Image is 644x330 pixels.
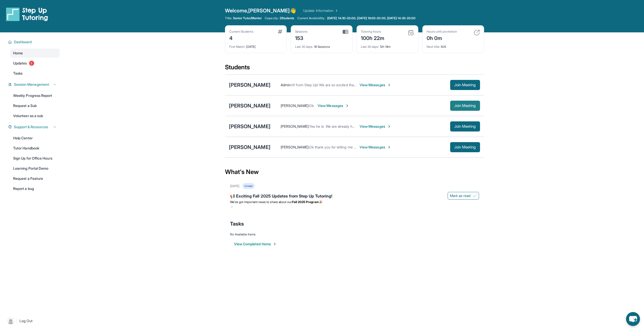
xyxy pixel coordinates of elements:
span: | [16,318,17,324]
button: chat-button [626,312,640,326]
div: 12h 14m [361,42,414,49]
span: View Messages [360,145,391,150]
a: Report a bug [10,184,60,193]
button: Dashboard [12,39,57,45]
span: Ok thank you for letting me know. I hope all is well and I will see him [DATE]. [309,145,431,149]
span: We’ve got important news to share about our [230,200,292,204]
span: Dashboard [14,39,32,45]
div: [PERSON_NAME] [229,123,271,130]
span: Title: [225,16,232,20]
button: View Completed Items [234,241,277,247]
div: Current Students [229,30,253,34]
div: No Available Items [230,232,479,236]
span: Join Meeting [454,146,476,149]
div: 18 Sessions [295,42,348,49]
a: [DATE] 14:30-20:00, [DATE] 18:00-20:00, [DATE] 14:30-20:00 [326,16,417,20]
div: Unread [242,183,255,189]
img: card [408,30,414,36]
span: View Messages [360,82,391,87]
a: Home [10,49,60,58]
span: View Messages [360,124,391,129]
a: Sign Up for Office Hours [10,154,60,163]
div: Hours until promotion [427,30,457,34]
span: Tasks [230,220,244,227]
img: Chevron Right [334,8,339,13]
button: Session Management [12,82,57,87]
img: card [278,30,282,34]
span: Yes he is. We are already home. I will tell him [309,124,381,128]
span: Session Management [14,82,49,87]
img: Mark as read [473,194,477,198]
span: View Messages [318,103,349,108]
a: Tasks [10,69,60,78]
div: 153 [295,34,308,42]
span: Log Out [19,318,33,323]
span: Support & Resources [14,124,48,129]
img: user-img [7,317,14,324]
span: Last 30 days : [361,45,379,49]
img: card [474,30,480,36]
span: Last 30 days : [295,45,313,49]
span: Tasks [13,71,23,76]
div: 📢 Exciting Fall 2025 Updates from Step Up Tutoring! [230,193,479,200]
span: [DATE] 14:30-20:00, [DATE] 18:00-20:00, [DATE] 14:30-20:00 [327,16,416,20]
button: Join Meeting [450,142,480,152]
span: [PERSON_NAME] : [281,103,309,108]
button: Join Meeting [450,121,480,131]
div: Students [225,63,484,74]
span: Welcome, [PERSON_NAME] 👋 [225,7,296,14]
span: [PERSON_NAME] : [281,124,309,128]
div: [DATE] [230,184,239,188]
a: Updates2 [10,59,60,68]
button: Join Meeting [450,80,480,90]
a: |Log Out [5,315,60,326]
img: card [343,30,348,34]
span: First Match : [229,45,245,49]
div: N/A [427,42,480,49]
span: Senior Tutor/Mentor [233,16,262,20]
span: Updates [13,61,27,66]
div: [PERSON_NAME] [229,144,271,151]
div: [PERSON_NAME] [229,81,271,89]
div: Sessions [295,30,308,34]
span: 2 Students [280,16,294,20]
span: Join Meeting [454,104,476,107]
span: Capacity: [265,16,279,20]
a: Weekly Progress Report [10,91,60,100]
div: [DATE] [229,42,282,49]
img: Chevron-Right [345,104,349,108]
div: 0h 0m [427,34,457,42]
span: Join Meeting [454,83,476,86]
div: Tutoring hours [361,30,385,34]
a: Volunteer as a sub [10,111,60,120]
span: Ok. [309,103,315,108]
a: Learning Portal Demo [10,164,60,173]
div: [PERSON_NAME] [229,102,271,109]
span: Current Availability: [297,16,325,20]
img: Chevron-Right [387,145,391,149]
button: Support & Resources [12,124,57,129]
a: Request a Sub [10,101,60,110]
a: Update Information [303,8,339,13]
span: Home [13,51,23,56]
a: Help Center [10,134,60,143]
strong: Fall 2025 Program [292,200,319,204]
button: Mark as read [448,192,479,200]
span: Join Meeting [454,125,476,128]
span: Admin : [281,83,292,87]
button: Join Meeting [450,101,480,111]
span: [PERSON_NAME] : [281,145,309,149]
img: Chevron-Right [387,124,391,128]
div: 100h 22m [361,34,385,42]
div: What's New [225,161,484,183]
span: 2 [29,61,34,66]
div: 4 [229,34,253,42]
span: Mark as read [450,193,471,198]
a: Tutor Handbook [10,144,60,153]
span: Next title : [427,45,440,49]
img: Chevron-Right [387,83,391,87]
a: Request a Feature [10,174,60,183]
img: logo [6,7,48,21]
span: 🎉 [319,200,323,204]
